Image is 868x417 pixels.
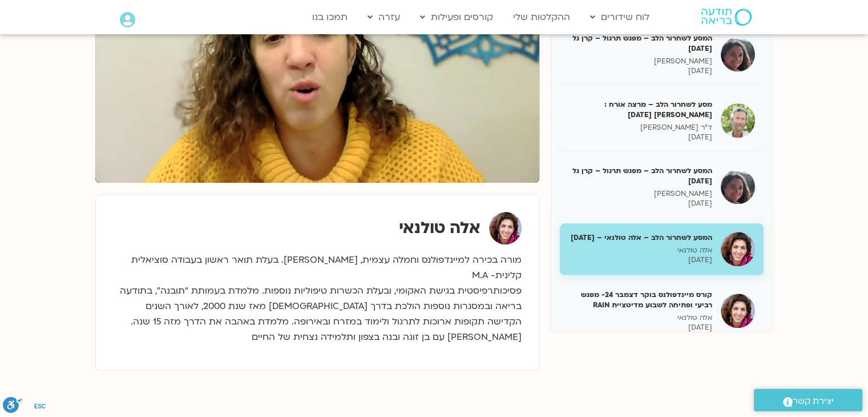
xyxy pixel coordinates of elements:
strong: אלה טולנאי [399,217,481,239]
p: [DATE] [568,66,712,76]
p: [DATE] [568,255,712,265]
img: אלה טולנאי [489,212,522,244]
img: מסע לשחרור הלב – מרצה אורח : סטיבן פולדר 24/12/24 [721,103,755,138]
h5: מסע לשחרור הלב – מרצה אורח : [PERSON_NAME] [DATE] [568,99,712,120]
span: יצירת קשר [793,394,834,409]
h5: המסע לשחרור הלב – מפגש תרגול – קרן גל [DATE] [568,33,712,54]
p: מורה בכירה למיינדפולנס וחמלה עצמית, [PERSON_NAME]. בעלת תואר ראשון בעבודה סוציאלית קלינית- M.A פס... [113,252,522,345]
p: אלה טולנאי [568,313,712,323]
h5: קורס מיינדפולנס בוקר דצמבר 24- מפגש רביעי ופתיחה לשבוע מדיטציית RAIN [568,290,712,310]
img: תודעה בריאה [701,9,752,26]
p: אלה טולנאי [568,246,712,255]
a: קורסים ופעילות [414,6,499,28]
a: יצירת קשר [754,389,862,411]
img: המסע לשחרור הלב – מפגש תרגול – קרן גל 26/12/24 [721,170,755,204]
img: קורס מיינדפולנס בוקר דצמבר 24- מפגש רביעי ופתיחה לשבוע מדיטציית RAIN [721,294,755,328]
p: [PERSON_NAME] [568,189,712,199]
h5: המסע לשחרור הלב – אלה טולנאי – [DATE] [568,232,712,243]
a: לוח שידורים [584,6,655,28]
a: תמכו בנו [306,6,353,28]
a: ההקלטות שלי [507,6,576,28]
img: המסע לשחרור הלב – אלה טולנאי – 31/12/24 [721,232,755,266]
p: [DATE] [568,133,712,142]
a: עזרה [362,6,406,28]
p: [DATE] [568,323,712,332]
img: המסע לשחרור הלב – מפגש תרגול – קרן גל 19/12/24 [721,37,755,71]
p: [DATE] [568,199,712,209]
p: ד"ר [PERSON_NAME] [568,123,712,133]
h5: המסע לשחרור הלב – מפגש תרגול – קרן גל [DATE] [568,166,712,186]
p: [PERSON_NAME] [568,57,712,66]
